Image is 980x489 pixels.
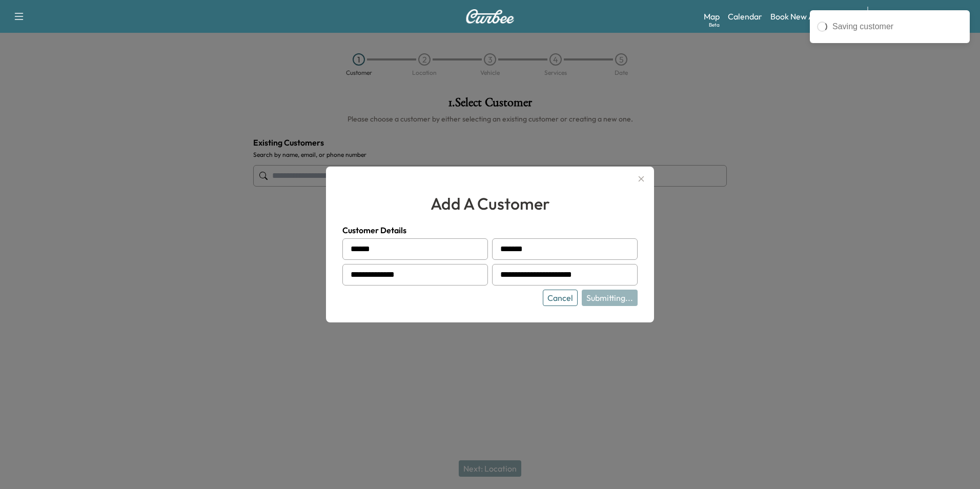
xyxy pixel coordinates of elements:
[465,9,515,24] img: Curbee Logo
[728,10,762,23] a: Calendar
[342,224,638,236] h4: Customer Details
[709,21,720,29] div: Beta
[832,21,963,33] div: Saving customer
[342,191,638,216] h2: add a customer
[543,290,578,306] button: Cancel
[704,10,720,23] a: MapBeta
[770,10,857,23] a: Book New Appointment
